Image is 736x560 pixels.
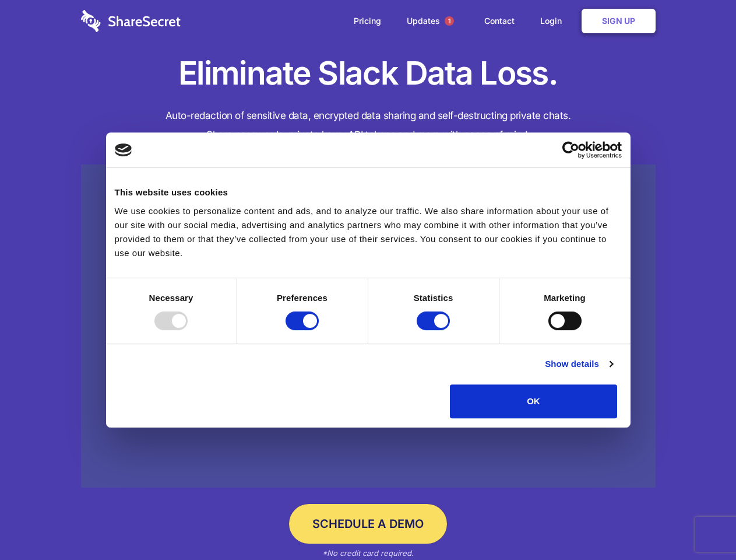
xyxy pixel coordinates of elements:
a: Sign Up [582,9,656,33]
em: *No credit card required. [322,548,414,558]
a: Login [529,3,579,39]
strong: Necessary [149,293,193,303]
strong: Preferences [277,293,327,303]
a: Usercentrics Cookiebot - opens in a new window [520,141,622,159]
a: Contact [473,3,526,39]
div: This website uses cookies [115,185,622,199]
a: Wistia video thumbnail [81,164,656,488]
strong: Marketing [544,293,586,303]
img: logo-wordmark-white-trans-d4663122ce5f474addd5e946df7df03e33cb6a1c49d2221995e7729f52c070b2.svg [81,10,181,32]
span: 1 [445,16,454,26]
h1: Eliminate Slack Data Loss. [81,52,656,94]
a: Schedule a Demo [289,504,447,544]
a: Pricing [342,3,393,39]
button: OK [450,384,617,418]
strong: Statistics [414,293,453,303]
img: logo [115,143,132,156]
h4: Auto-redaction of sensitive data, encrypted data sharing and self-destructing private chats. Shar... [81,106,656,145]
div: We use cookies to personalize content and ads, and to analyze our traffic. We also share informat... [115,204,622,260]
a: Show details [545,357,612,371]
